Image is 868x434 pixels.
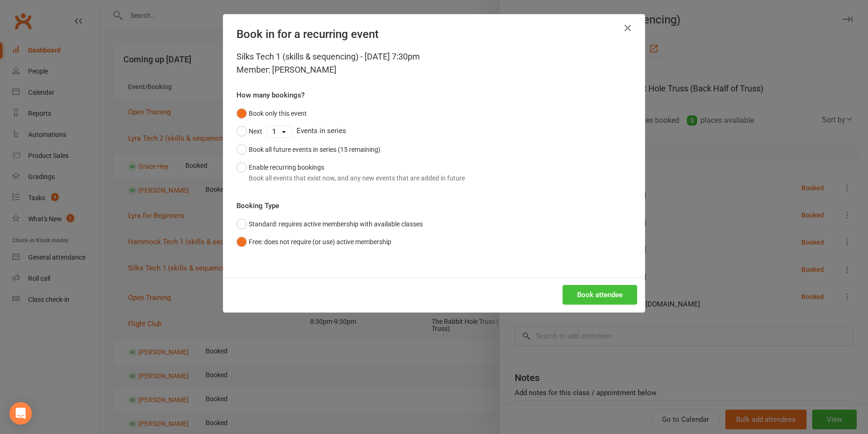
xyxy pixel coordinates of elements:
button: Close [620,21,635,36]
div: Book all events that exist now, and any new events that are added in future [249,173,465,183]
div: Silks Tech 1 (skills & sequencing) - [DATE] 7:30pm Member: [PERSON_NAME] [236,50,632,76]
button: Free: does not require (or use) active membership [236,233,391,251]
label: How many bookings? [236,90,305,101]
button: Book only this event [236,105,307,122]
div: Book all future events in series (15 remaining) [249,144,381,155]
button: Standard: requires active membership with available classes [236,215,423,233]
button: Enable recurring bookingsBook all events that exist now, and any new events that are added in future [236,158,465,187]
button: Book all future events in series (15 remaining) [236,141,381,158]
h4: Book in for a recurring event [236,28,632,41]
label: Booking Type [236,200,279,211]
div: Open Intercom Messenger [9,402,32,425]
button: Next [236,122,262,140]
button: Book attendee [563,285,637,305]
div: Events in series [236,122,632,140]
